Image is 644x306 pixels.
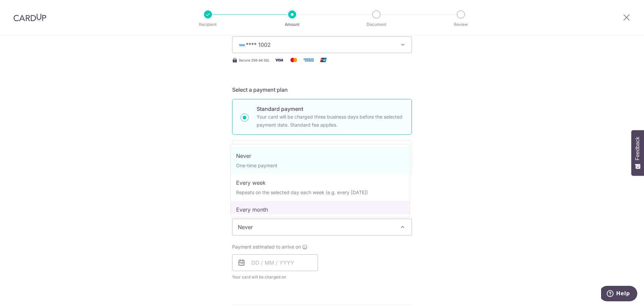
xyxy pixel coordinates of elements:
[236,152,405,160] p: Never
[236,189,368,195] small: Repeats on the selected day each week (e.g. every [DATE])
[267,21,317,28] p: Amount
[317,56,330,64] img: Union Pay
[239,57,270,63] span: Secure 256-bit SSL
[287,56,301,64] img: Mastercard
[236,206,405,214] p: Every month
[352,21,401,28] p: Document
[232,219,412,235] span: Never
[631,130,644,176] button: Feedback - Show survey
[183,21,233,28] p: Recipient
[238,43,246,47] img: AMEX
[232,274,318,280] span: Your card will be charged on
[436,21,486,28] p: Review
[232,244,301,250] span: Payment estimated to arrive on
[236,163,277,168] small: One-time payment
[635,137,641,160] span: Feedback
[601,286,637,303] iframe: Opens a widget where you can find more information
[257,105,404,113] p: Standard payment
[232,86,412,94] h5: Select a payment plan
[13,13,46,21] img: CardUp
[272,56,286,64] img: Visa
[232,254,318,271] input: DD / MM / YYYY
[236,179,405,187] p: Every week
[302,56,315,64] img: American Express
[257,113,404,129] p: Your card will be charged three business days before the selected payment date. Standard fee appl...
[232,219,412,235] span: Never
